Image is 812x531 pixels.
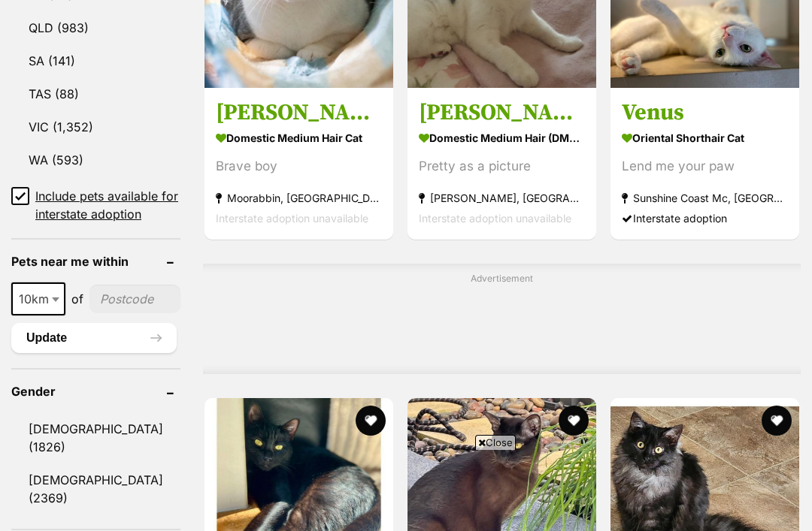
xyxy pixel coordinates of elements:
iframe: Advertisement [229,291,776,359]
strong: Domestic Medium Hair Cat [216,127,382,149]
div: Advertisement [203,264,801,374]
h3: [PERSON_NAME] [419,98,585,127]
a: Venus Oriental Shorthair Cat Lend me your paw Sunshine Coast Mc, [GEOGRAPHIC_DATA] Interstate ado... [611,87,799,240]
button: Update [11,323,177,353]
strong: Domestic Medium Hair (DMH) Cat [419,127,585,149]
div: Pretty as a picture [419,156,585,176]
a: TAS (88) [11,78,180,110]
h3: Venus [622,98,788,127]
iframe: Advertisement [132,456,680,523]
a: [PERSON_NAME] [PERSON_NAME] Domestic Medium Hair Cat Brave boy Moorabbin, [GEOGRAPHIC_DATA] Inter... [205,87,393,240]
div: Lend me your paw [622,156,788,176]
h3: [PERSON_NAME] [PERSON_NAME] [216,98,382,127]
strong: [PERSON_NAME], [GEOGRAPHIC_DATA] [419,188,585,208]
strong: Oriental Shorthair Cat [622,127,788,149]
iframe: Help Scout Beacon - Open [716,478,797,523]
span: Include pets available for interstate adoption [35,187,180,223]
span: Interstate adoption unavailable [216,212,368,225]
input: postcode [89,285,180,313]
a: SA (141) [11,45,180,77]
a: VIC (1,352) [11,111,180,143]
div: Brave boy [216,156,382,176]
button: favourite [762,406,792,436]
header: Gender [11,385,180,398]
span: of [71,290,83,308]
header: Pets near me within [11,255,180,268]
span: Close [475,435,516,450]
a: WA (593) [11,144,180,176]
button: favourite [559,406,589,436]
a: [DEMOGRAPHIC_DATA] (2369) [11,464,180,514]
a: Include pets available for interstate adoption [11,187,180,223]
span: 10km [11,282,65,315]
a: [DEMOGRAPHIC_DATA] (1826) [11,413,180,463]
a: QLD (983) [11,12,180,44]
span: 10km [13,288,64,309]
a: [PERSON_NAME] Domestic Medium Hair (DMH) Cat Pretty as a picture [PERSON_NAME], [GEOGRAPHIC_DATA]... [408,87,596,240]
strong: Moorabbin, [GEOGRAPHIC_DATA] [216,188,382,208]
strong: Sunshine Coast Mc, [GEOGRAPHIC_DATA] [622,188,788,208]
div: Interstate adoption [622,208,788,228]
button: favourite [356,406,386,436]
span: Interstate adoption unavailable [419,212,571,225]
